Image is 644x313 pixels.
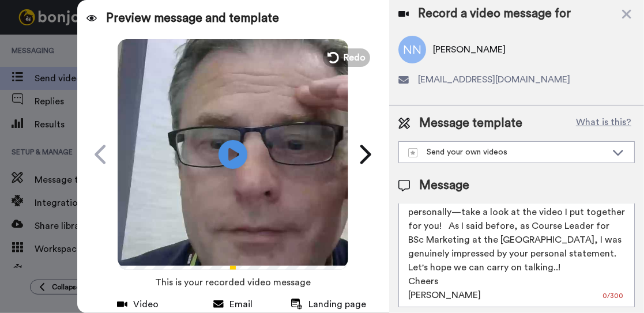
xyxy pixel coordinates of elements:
img: demo-template.svg [408,148,417,157]
span: Email [229,297,253,311]
span: [EMAIL_ADDRESS][DOMAIN_NAME] [418,73,570,86]
span: Video [133,297,159,311]
span: This is your recorded video message [155,270,311,295]
span: Message template [419,115,522,132]
textarea: Hey {first_name|there}, I wanted to reach out personally—take a look at the video I put together ... [398,203,635,307]
div: Send your own videos [408,146,607,158]
span: Message [419,177,469,194]
span: Landing page [308,297,366,311]
button: What is this? [573,115,635,132]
